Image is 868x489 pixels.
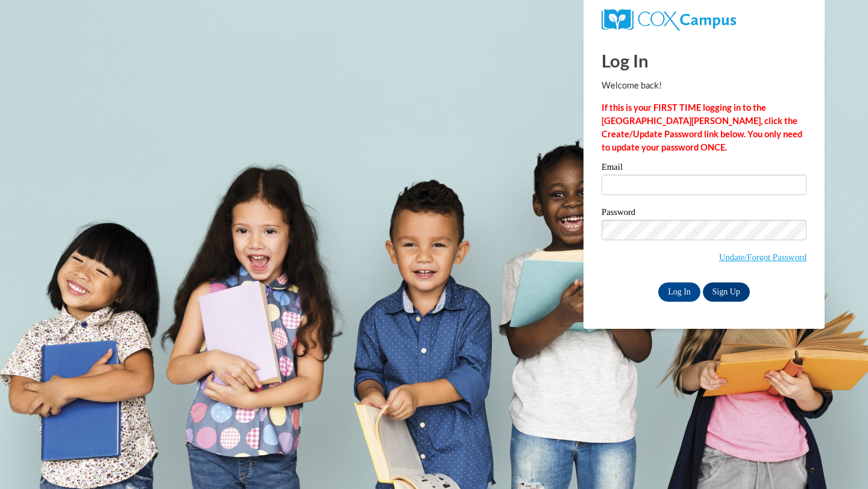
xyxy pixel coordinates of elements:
label: Email [602,163,807,175]
a: COX Campus [602,14,736,24]
label: Password [602,208,807,220]
input: Log In [658,282,700,302]
img: COX Campus [602,9,736,31]
a: Update/Forgot Password [719,252,807,262]
a: Sign Up [703,282,750,302]
strong: If this is your FIRST TIME logging in to the [GEOGRAPHIC_DATA][PERSON_NAME], click the Create/Upd... [602,102,802,152]
p: Welcome back! [602,79,807,92]
h1: Log In [602,48,807,73]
